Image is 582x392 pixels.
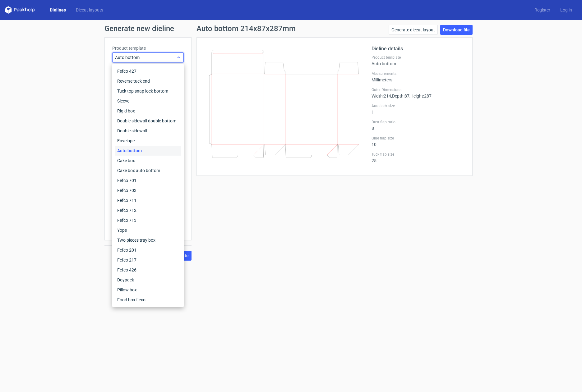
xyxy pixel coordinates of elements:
[372,103,465,115] div: 1
[115,156,181,166] div: Cake box
[115,106,181,116] div: Rigid box
[115,285,181,295] div: Pillow box
[115,126,181,136] div: Double sidewall
[115,136,181,146] div: Envelope
[115,54,176,61] span: Auto bottom
[115,215,181,225] div: Fefco 713
[372,103,465,108] label: Auto lock size
[115,225,181,235] div: Yope
[115,116,181,126] div: Double sidewall double bottom
[112,45,184,51] label: Product template
[389,25,438,35] a: Generate diecut layout
[372,152,465,163] div: 25
[115,76,181,86] div: Reverse tuck end
[440,25,473,35] a: Download file
[529,7,555,13] a: Register
[115,295,181,305] div: Food box flexo
[115,185,181,195] div: Fefco 703
[372,71,465,82] div: Millimeters
[372,87,465,92] label: Outer Dimensions
[372,55,465,60] label: Product template
[372,136,465,147] div: 10
[115,96,181,106] div: Sleeve
[115,245,181,255] div: Fefco 201
[115,255,181,265] div: Fefco 217
[391,93,409,98] span: , Depth : 87
[104,25,478,32] h1: Generate new dieline
[372,55,465,66] div: Auto bottom
[115,146,181,156] div: Auto bottom
[409,93,432,98] span: , Height : 287
[115,195,181,205] div: Fefco 711
[45,7,71,13] a: Dielines
[372,120,465,131] div: 8
[115,275,181,285] div: Doypack
[115,175,181,185] div: Fefco 701
[71,7,108,13] a: Diecut layouts
[372,152,465,157] label: Tuck flap size
[115,265,181,275] div: Fefco 426
[372,93,391,98] span: Width : 214
[196,25,296,32] h1: Auto bottom 214x87x287mm
[555,7,577,13] a: Log in
[115,166,181,175] div: Cake box auto bottom
[115,205,181,215] div: Fefco 712
[372,136,465,141] label: Glue flap size
[372,45,465,52] h2: Dieline details
[115,86,181,96] div: Tuck top snap lock bottom
[372,71,465,76] label: Measurements
[115,235,181,245] div: Two pieces tray box
[115,66,181,76] div: Fefco 427
[372,120,465,125] label: Dust flap ratio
